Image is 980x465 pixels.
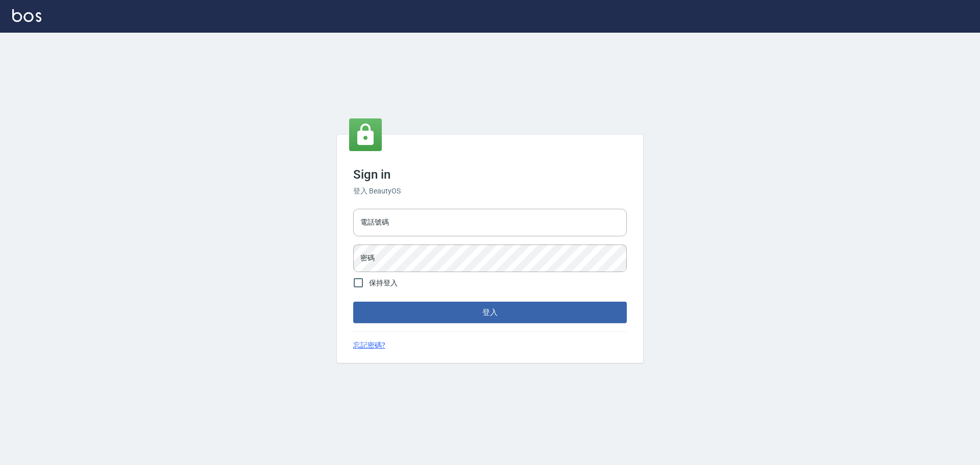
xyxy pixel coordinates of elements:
h6: 登入 BeautyOS [353,186,627,197]
span: 保持登入 [369,278,398,288]
a: 忘記密碼? [353,340,385,351]
h3: Sign in [353,167,627,182]
img: Logo [12,9,41,22]
button: 登入 [353,302,627,323]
